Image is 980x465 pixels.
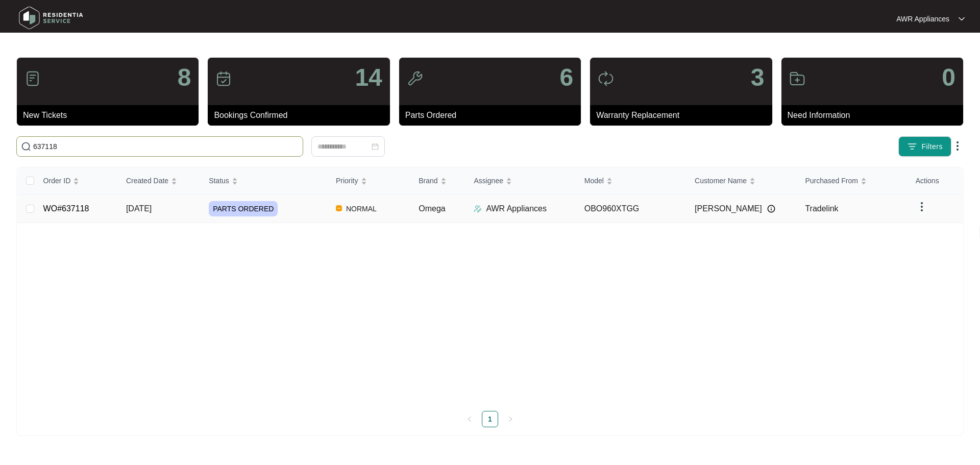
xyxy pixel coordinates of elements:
span: Priority [336,175,358,186]
span: Omega [419,204,445,213]
th: Assignee [465,167,576,194]
span: Created Date [126,175,168,186]
img: Assigner Icon [474,205,482,213]
th: Created Date [118,167,201,194]
span: Assignee [474,175,503,186]
th: Brand [410,167,465,194]
span: right [507,416,513,422]
li: 1 [482,411,498,427]
span: Model [584,175,604,186]
img: residentia service logo [15,3,87,33]
p: Bookings Confirmed [214,109,389,121]
button: filter iconFilters [898,136,951,157]
th: Priority [328,167,410,194]
img: icon [215,70,232,87]
img: icon [407,70,423,87]
li: Previous Page [461,411,478,427]
li: Next Page [502,411,519,427]
button: left [461,411,478,427]
span: PARTS ORDERED [209,201,278,216]
img: Info icon [767,205,775,213]
img: dropdown arrow [951,140,964,152]
img: dropdown arrow [959,16,965,21]
p: AWR Appliances [896,14,949,24]
span: NORMAL [342,203,381,215]
p: New Tickets [23,109,199,121]
img: icon [789,70,805,87]
img: Vercel Logo [336,205,342,211]
p: 0 [942,65,955,90]
span: Filters [921,141,943,152]
img: dropdown arrow [916,201,928,213]
span: [DATE] [126,204,152,213]
p: 6 [559,65,573,90]
button: right [502,411,519,427]
th: Model [576,167,687,194]
p: 8 [178,65,191,90]
input: Search by Order Id, Assignee Name, Customer Name, Brand and Model [33,141,299,152]
a: WO#637118 [43,204,89,213]
p: Parts Ordered [405,109,581,121]
img: icon [598,70,614,87]
th: Customer Name [687,167,797,194]
span: Customer Name [695,175,747,186]
th: Actions [908,167,963,194]
p: Need Information [788,109,963,121]
img: icon [24,70,41,87]
th: Order ID [35,167,118,194]
p: Warranty Replacement [596,109,772,121]
span: Order ID [43,175,71,186]
span: [PERSON_NAME] [695,203,762,215]
th: Status [201,167,328,194]
p: 3 [751,65,765,90]
span: Tradelink [805,204,838,213]
span: Brand [419,175,437,186]
a: 1 [482,411,498,427]
p: 14 [355,65,382,90]
span: left [467,416,473,422]
p: AWR Appliances [486,203,547,215]
th: Purchased From [797,167,907,194]
img: filter icon [907,141,917,152]
img: search-icon [21,141,31,152]
td: OBO960XTGG [576,194,687,223]
span: Status [209,175,229,186]
span: Purchased From [805,175,857,186]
